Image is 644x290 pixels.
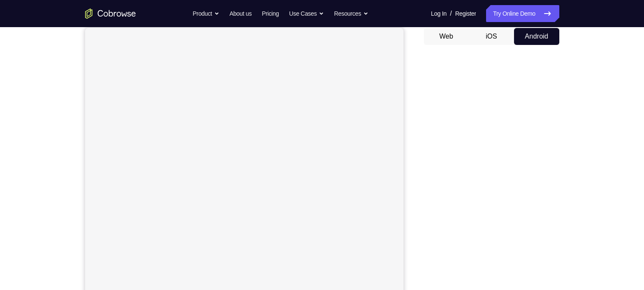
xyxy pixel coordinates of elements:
a: Try Online Demo [486,5,559,22]
a: About us [229,5,252,22]
button: Web [424,28,469,45]
button: Android [514,28,559,45]
button: Use Cases [289,5,324,22]
a: Go to the home page [85,8,136,19]
button: Product [193,5,219,22]
span: / [450,8,452,19]
a: Register [455,5,476,22]
button: iOS [469,28,514,45]
button: Resources [334,5,368,22]
a: Pricing [262,5,279,22]
a: Log In [431,5,447,22]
